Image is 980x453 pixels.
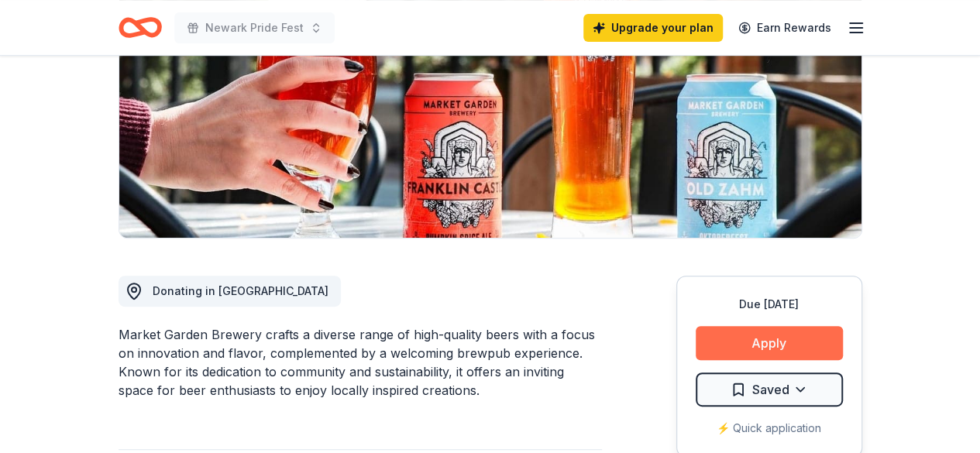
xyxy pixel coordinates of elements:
[153,284,328,297] span: Donating in [GEOGRAPHIC_DATA]
[583,14,723,42] a: Upgrade your plan
[205,19,304,37] span: Newark Pride Fest
[696,419,843,438] div: ⚡️ Quick application
[119,325,602,400] div: Market Garden Brewery crafts a diverse range of high-quality beers with a focus on innovation and...
[174,12,335,43] button: Newark Pride Fest
[119,9,162,46] a: Home
[752,379,789,400] span: Saved
[696,372,843,407] button: Saved
[696,326,843,360] button: Apply
[696,295,843,314] div: Due [DATE]
[729,14,841,42] a: Earn Rewards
